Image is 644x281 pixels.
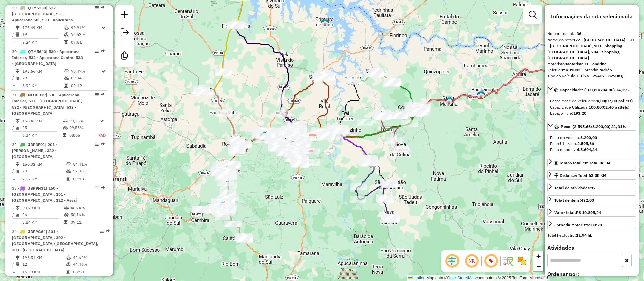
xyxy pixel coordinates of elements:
[547,13,636,20] h4: Informações da rota selecionada
[562,67,580,72] strong: MKU7082
[16,32,20,37] i: Total de Atividades
[547,220,636,229] a: Jornada Motorista: 09:20
[71,82,101,89] td: 09:12
[554,185,596,190] span: Total de atividades:
[22,161,66,168] td: 150,32 KM
[12,5,73,22] span: | 522 - [GEOGRAPHIC_DATA], 531 - Apucarana Sul, 533 - Apucarana
[22,168,66,174] td: 20
[64,40,68,44] i: Tempo total em rota
[526,8,539,21] a: Exibir filtros
[16,213,20,217] i: Total de Atividades
[550,98,633,104] div: Capacidade do veículo:
[102,26,106,30] i: Rota otimizada
[547,37,636,61] div: Nome da rota:
[577,73,623,78] strong: F. Fixa - 294Cx - 8290Kg
[64,213,69,217] i: % de utilização da cubagem
[12,49,83,66] span: | 530 - Apucarana Interior, 532 - Apucarana Centro, 533 - [GEOGRAPHIC_DATA]
[100,119,104,123] i: Rota otimizada
[22,118,62,124] td: 158,42 KM
[22,205,64,211] td: 99,78 KM
[64,84,68,88] i: Tempo total em rota
[101,6,105,10] em: Rota exportada
[70,211,104,218] td: 50,16%
[118,49,131,64] a: Criar modelo
[12,186,77,203] span: | 160 - [GEOGRAPHIC_DATA], 161 - [GEOGRAPHIC_DATA], 212 - Assaí
[12,49,83,66] span: 30 -
[16,126,20,130] i: Total de Atividades
[95,142,99,146] em: Opções
[22,68,64,75] td: 193,66 KM
[260,131,269,140] img: Cambé
[580,147,597,152] strong: 5.694,34
[95,49,99,53] em: Opções
[547,170,636,180] a: Distância Total:63,08 KM
[12,75,15,81] td: /
[592,98,605,103] strong: 294,00
[605,98,633,103] strong: (07,00 pallets)
[70,205,104,211] td: 46,74%
[287,141,296,150] img: 708 UDC Light Londrina Centro
[106,229,110,233] em: Rota exportada
[281,138,290,146] img: Warecloud Londrina II
[64,32,69,37] i: % de utilização da cubagem
[95,6,99,10] em: Opções
[16,162,20,166] i: Distância Total
[12,229,98,252] span: | 301 - [GEOGRAPHIC_DATA], 302 - [GEOGRAPHIC_DATA]/[GEOGRAPHIC_DATA], 303 - [GEOGRAPHIC_DATA]
[554,172,606,179] div: Distância Total:
[28,5,46,10] span: QTM5230
[550,141,633,147] div: Peso Utilizado:
[22,39,64,46] td: 9,24 KM
[22,82,64,89] td: 6,92 KM
[12,82,15,89] td: =
[577,141,594,146] strong: 2.595,66
[547,67,636,73] div: Veículo:
[71,39,101,46] td: 07:51
[71,75,101,81] td: 89,94%
[16,206,20,210] i: Distância Total
[547,31,636,37] div: Número da rota:
[98,132,106,139] td: FAD
[73,161,105,168] td: 54,41%
[63,126,68,130] i: % de utilização da cubagem
[589,104,602,110] strong: 100,80
[66,262,71,266] i: % de utilização da cubagem
[576,233,592,238] strong: 21,94 hL
[547,132,636,155] div: Peso: (2.595,66/8.290,00) 31,31%
[22,31,64,38] td: 19
[69,132,98,139] td: 08:05
[12,261,15,268] td: /
[425,276,426,280] span: |
[22,175,66,182] td: 7,52 KM
[308,133,317,142] img: CDD Londrina
[547,85,636,94] a: Capacidade: (100,80/294,00) 34,29%
[554,197,594,203] div: Total de itens:
[118,8,131,23] a: Nova sessão e pesquisa
[64,76,69,80] i: % de utilização da cubagem
[69,118,98,124] td: 90,25%
[408,276,424,280] a: Leaflet
[591,185,596,190] strong: 17
[589,173,606,178] span: 63,08 KM
[536,252,541,260] span: +
[533,251,543,261] a: Zoom in
[28,142,45,147] span: JBP3F01
[22,75,64,81] td: 28
[598,67,612,72] strong: Padrão
[12,229,98,252] span: 34 -
[12,39,15,46] td: =
[547,122,636,131] a: Peso: (2.595,66/8.290,00) 31,31%
[16,256,20,260] i: Distância Total
[602,104,629,110] strong: (02,40 pallets)
[547,195,636,204] a: Total de itens:432,00
[413,106,422,115] img: Cornélio Procópio
[28,92,46,97] span: NLH0B39
[101,142,105,146] em: Rota exportada
[73,175,105,182] td: 09:13
[547,208,636,217] a: Valor total:R$ 10.895,24
[63,133,66,137] i: Tempo total em rota
[66,169,71,173] i: % de utilização da cubagem
[547,37,635,60] strong: 122 - [GEOGRAPHIC_DATA], 131 - [GEOGRAPHIC_DATA], 703 - Shopping [GEOGRAPHIC_DATA], 704 - Shoppin...
[73,269,105,275] td: 08:59
[547,183,636,192] a: Total de atividades:17
[447,276,476,280] a: OpenStreetMap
